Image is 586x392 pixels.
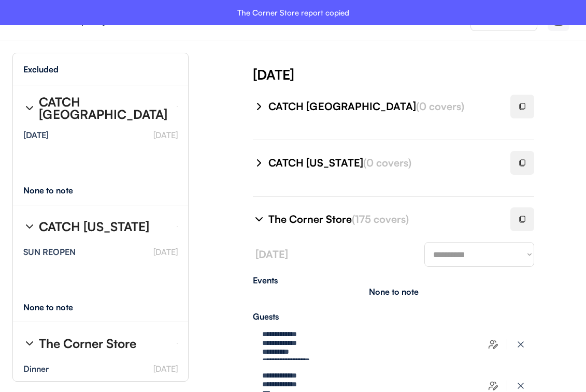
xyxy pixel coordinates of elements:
[23,131,49,139] div: [DATE]
[23,186,92,194] div: None to note
[268,99,498,114] div: CATCH [GEOGRAPHIC_DATA]
[255,248,288,261] font: [DATE]
[369,288,419,296] div: None to note
[153,130,178,140] font: [DATE]
[253,100,265,113] img: chevron-right%20%281%29.svg
[23,365,49,373] div: Dinner
[253,65,586,84] div: [DATE]
[268,156,498,170] div: CATCH [US_STATE]
[253,312,534,321] div: Guests
[416,100,464,113] font: (0 covers)
[253,276,534,284] div: Events
[23,65,59,73] div: Excluded
[23,248,76,256] div: SUN REOPEN
[39,337,136,350] div: The Corner Store
[253,213,265,225] img: chevron-right%20%281%29.svg
[352,213,409,225] font: (175 covers)
[39,220,149,233] div: CATCH [US_STATE]
[488,381,498,391] img: users-edit.svg
[153,364,178,374] font: [DATE]
[39,96,168,120] div: CATCH [GEOGRAPHIC_DATA]
[23,102,36,114] img: chevron-right%20%281%29.svg
[516,381,526,391] img: x-close%20%283%29.svg
[516,339,526,350] img: x-close%20%283%29.svg
[23,220,36,233] img: chevron-right%20%281%29.svg
[253,157,265,169] img: chevron-right%20%281%29.svg
[153,247,178,257] font: [DATE]
[363,156,411,169] font: (0 covers)
[23,303,92,311] div: None to note
[488,339,498,350] img: users-edit.svg
[268,212,498,227] div: The Corner Store
[23,337,36,350] img: chevron-right%20%281%29.svg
